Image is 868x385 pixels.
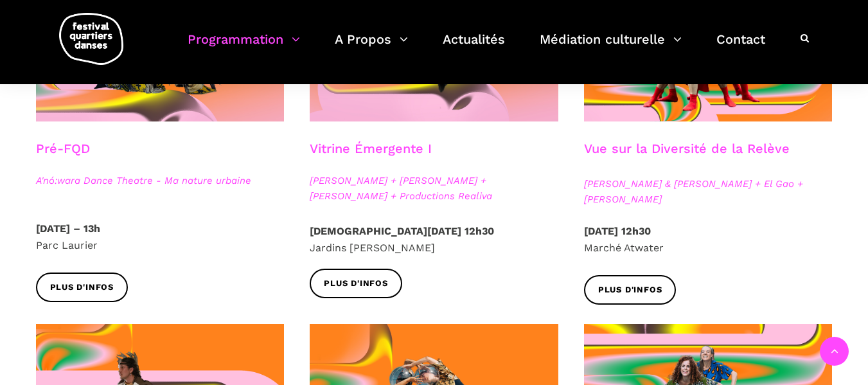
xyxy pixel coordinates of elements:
img: logo-fqd-med [59,13,123,65]
h3: Vitrine Émergente I [310,141,432,173]
a: Médiation culturelle [540,28,682,66]
p: Parc Laurier [36,220,285,253]
h3: Pré-FQD [36,141,90,173]
h3: Vue sur la Diversité de la Relève [584,141,790,173]
p: Marché Atwater [584,223,833,256]
span: A'nó:wara Dance Theatre - Ma nature urbaine [36,173,285,188]
a: A Propos [335,28,408,66]
strong: [DEMOGRAPHIC_DATA][DATE] 12h30 [310,225,494,237]
p: Jardins [PERSON_NAME] [310,223,558,256]
strong: [DATE] – 13h [36,222,100,235]
span: [PERSON_NAME] + [PERSON_NAME] + [PERSON_NAME] + Productions Realiva [310,173,558,204]
a: Actualités [443,28,505,66]
a: Plus d'infos [36,273,128,301]
span: [PERSON_NAME] & [PERSON_NAME] + El Gao + [PERSON_NAME] [584,176,833,207]
a: Plus d'infos [584,275,677,304]
span: Plus d'infos [324,277,388,291]
span: Plus d'infos [50,281,114,294]
a: Plus d'infos [310,269,402,298]
a: Programmation [188,28,300,66]
span: Plus d'infos [598,283,662,297]
a: Contact [716,28,765,66]
strong: [DATE] 12h30 [584,225,651,237]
